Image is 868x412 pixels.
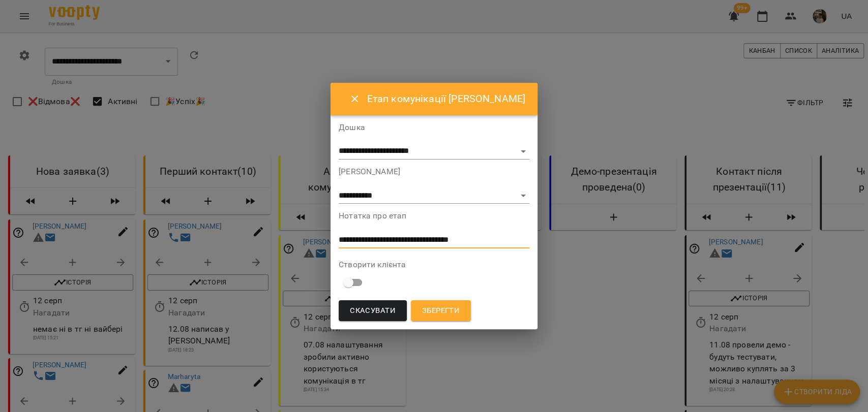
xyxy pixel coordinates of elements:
span: Скасувати [350,304,396,318]
label: Створити клієнта [339,261,529,269]
span: Зберегти [422,304,460,318]
label: [PERSON_NAME] [339,168,529,176]
button: Зберегти [411,300,471,322]
button: Скасувати [339,300,407,322]
label: Дошка [339,123,529,132]
h6: Етап комунікації [PERSON_NAME] [367,91,525,107]
button: Close [343,87,367,111]
label: Нотатка про етап [339,212,529,220]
